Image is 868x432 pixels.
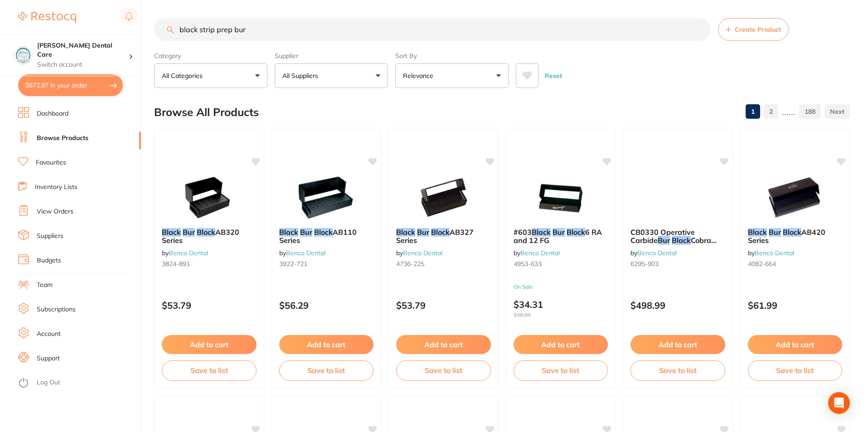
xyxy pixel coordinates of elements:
em: Block [567,228,585,237]
span: by [162,249,208,257]
span: by [396,249,442,257]
a: Benco Dental [637,249,677,257]
p: $53.79 [396,300,491,311]
p: $61.99 [748,300,843,311]
button: Add to cart [514,335,608,354]
button: Save to list [748,360,843,380]
span: 3824-891 [162,260,190,268]
a: Benco Dental [755,249,794,257]
span: by [748,249,794,257]
a: 188 [799,102,821,121]
em: Block [197,228,215,237]
em: Bur [300,228,312,237]
a: Restocq Logo [18,7,76,28]
button: Add to cart [748,335,843,354]
em: Bur [658,236,670,245]
b: Black Bur Block AB110 Series [279,228,374,245]
span: CB0330 Operative Carbide [630,228,695,245]
span: #603 [514,228,532,237]
button: Add to cart [279,335,374,354]
img: #603 Black Bur Block 6 RA and 12 FG [531,175,590,221]
img: Black Bur Block AB320 Series [179,175,238,221]
button: Add to cart [162,335,257,354]
span: AB110 Series [279,228,357,245]
div: Open Intercom Messenger [828,392,850,414]
p: All Categories [162,71,206,80]
span: by [630,249,677,257]
em: Black [532,228,551,237]
button: Reset [542,63,565,88]
em: Black [279,228,298,237]
a: Benco Dental [403,249,442,257]
button: Add to cart [630,335,725,354]
button: Save to list [514,360,608,380]
img: Restocq Logo [18,12,76,23]
em: Black [672,236,691,245]
span: 6295-903 [630,260,659,268]
p: $498.99 [630,300,725,311]
span: AB327 Series [396,228,474,245]
p: $53.79 [162,300,257,311]
em: Black [396,228,415,237]
button: Save to list [630,360,725,380]
small: On Sale [514,284,608,290]
label: Sort By [395,52,509,60]
button: Add to cart [396,335,491,354]
label: Category [154,52,267,60]
a: Benco Dental [286,249,325,257]
em: Bur [183,228,195,237]
span: $38.99 [514,312,608,318]
em: Black [748,228,767,237]
a: Log Out [37,378,60,387]
em: Bur [553,228,565,237]
p: All Suppliers [282,71,322,80]
h2: Browse All Products [154,106,259,119]
a: Support [37,354,60,363]
button: Log Out [18,376,138,390]
em: Block [314,228,333,237]
em: Block [783,228,801,237]
button: All Suppliers [275,63,388,88]
a: Suppliers [37,232,63,241]
b: #603 Black Bur Block 6 RA and 12 FG [514,228,608,245]
label: Supplier [275,52,388,60]
span: by [279,249,325,257]
a: 1 [746,102,760,121]
p: ...... [782,107,795,117]
button: Save to list [162,360,257,380]
a: Benco Dental [520,249,560,257]
button: All Categories [154,63,267,88]
h4: Penrod Dental Care [37,41,129,59]
a: Account [37,330,61,339]
button: $672.97 in your order [18,74,123,96]
img: Black Bur Block AB420 Series [766,175,824,221]
b: Black Bur Block AB420 Series [748,228,843,245]
em: Bur [417,228,429,237]
a: Budgets [37,256,61,265]
p: Switch account [37,60,129,69]
a: Favourites [36,158,66,167]
input: Search Products [154,18,711,41]
img: Black Bur Block AB327 Series [414,175,473,221]
span: AB320 Series [162,228,239,245]
span: 4082-664 [748,260,776,268]
button: Relevance [395,63,509,88]
a: Team [37,281,53,290]
em: Bur [769,228,781,237]
a: Browse Products [37,134,88,143]
a: Dashboard [37,109,68,118]
span: 3922-721 [279,260,307,268]
span: 4953-633 [514,260,542,268]
img: Black Bur Block AB110 Series [297,175,356,221]
button: Save to list [279,360,374,380]
b: Black Bur Block AB327 Series [396,228,491,245]
a: Inventory Lists [35,183,78,192]
button: Save to list [396,360,491,380]
span: 4736-225 [396,260,424,268]
p: Relevance [403,71,437,80]
b: CB0330 Operative Carbide Bur Black Cobra Clinic Pack Pear 0.8mm FG Pack of 100 [630,228,725,245]
button: Create Product [718,18,789,41]
p: $56.29 [279,300,374,311]
span: 6 RA and 12 FG [514,228,602,245]
span: AB420 Series [748,228,825,245]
